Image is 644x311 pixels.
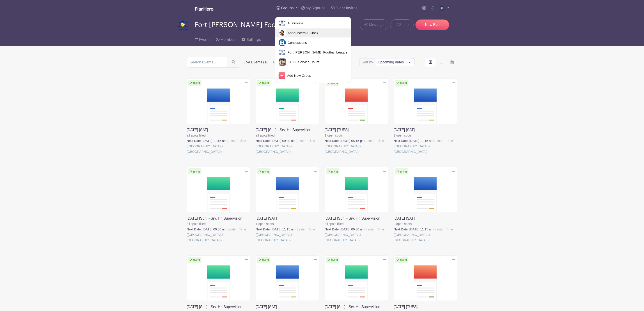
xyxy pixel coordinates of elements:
img: logo_white-6c42ec7e38ccf1d336a20a19083b03d10ae64f83f12c07503d8b9e83406b4c7d.svg [195,7,213,11]
a: FTJFL Service Hours [275,58,351,67]
span: Settings [247,38,261,42]
a: Message [360,19,388,30]
span: Announcers & Clock [286,30,318,36]
img: 2.png [279,49,286,56]
span: Fort [PERSON_NAME] Football League [286,50,348,55]
a: Settings [242,32,261,46]
a: All Groups [275,19,351,28]
label: Sort by [362,60,375,65]
a: Fort [PERSON_NAME] Football League [275,48,351,57]
span: Fort [PERSON_NAME] Football League [195,21,315,29]
img: FTJFL%203.jpg [279,58,286,66]
span: Share [399,22,409,28]
a: Concessions [275,38,351,47]
span: Events [199,38,211,42]
label: Live Events (16) [244,60,270,65]
img: 2.png [438,5,445,12]
a: Share [390,19,413,30]
img: Untitled%20design%20(19).png [279,29,286,37]
span: Concessions [286,40,307,45]
span: Groups [281,6,294,10]
input: Search Events... [187,57,227,68]
span: All Groups [286,21,303,26]
label: Completed (43) [273,60,298,65]
span: FTJFL Service Hours [286,60,319,65]
span: Event Invites [336,6,358,10]
span: Add New Group [285,73,311,78]
span: Message [369,22,384,28]
img: blob.png [279,39,286,46]
a: Add New Group [275,71,351,80]
a: Events [195,32,211,46]
img: 2.png [176,18,190,32]
div: filters [244,60,321,65]
div: order and view [425,58,457,67]
img: 2.png [279,20,286,27]
a: + New Event [415,19,449,30]
span: My Signups [306,6,325,10]
a: Announcers & Clock [275,28,351,37]
span: Members [220,38,236,42]
a: Members [216,32,236,46]
div: Groups [275,17,351,83]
